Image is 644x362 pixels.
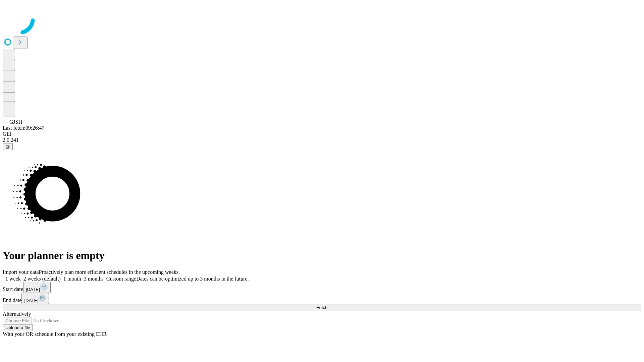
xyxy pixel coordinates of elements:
[3,125,45,131] span: Last fetch: 09:26:47
[3,331,107,337] span: With your OR schedule from your existing EHR
[3,137,641,143] div: 2.0.241
[23,282,51,293] button: [DATE]
[3,143,13,150] button: @
[39,269,180,275] span: Proactively plan more efficient schedules in the upcoming weeks.
[63,276,81,282] span: 1 month
[3,282,641,293] div: Start date
[3,269,39,275] span: Import your data
[3,311,31,317] span: Alternatively
[26,287,40,292] span: [DATE]
[23,276,61,282] span: 2 weeks (default)
[24,298,38,303] span: [DATE]
[5,276,21,282] span: 1 week
[9,119,22,125] span: GJSH
[3,249,641,262] h1: Your planner is empty
[3,304,641,311] button: Fetch
[106,276,136,282] span: Custom range
[84,276,104,282] span: 3 months
[3,293,641,304] div: End date
[5,144,10,149] span: @
[3,131,641,137] div: GEI
[136,276,249,282] span: Dates can be optimized up to 3 months in the future.
[316,305,327,310] span: Fetch
[3,324,33,331] button: Upload a file
[21,293,49,304] button: [DATE]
